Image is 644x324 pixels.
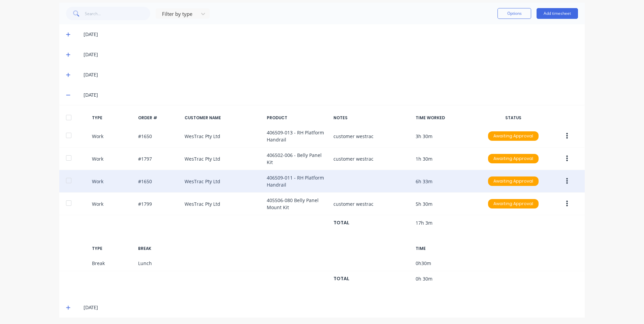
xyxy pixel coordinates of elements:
div: Awaiting Approval [488,176,539,186]
div: TIME WORKED [416,115,477,121]
div: [DATE] [84,71,578,78]
div: [DATE] [84,91,578,99]
div: [DATE] [84,31,578,38]
div: CUSTOMER NAME [185,115,261,121]
div: TIME [416,246,477,252]
div: ORDER # [138,115,179,121]
div: STATUS [483,115,544,121]
div: Awaiting Approval [488,199,539,208]
div: BREAK [138,246,179,252]
input: Search... [85,7,151,20]
div: Awaiting Approval [488,131,539,141]
button: Add timesheet [537,8,578,19]
button: Options [497,8,531,19]
div: TYPE [92,246,133,252]
div: TYPE [92,115,133,121]
div: NOTES [333,115,410,121]
div: [DATE] [84,304,578,311]
div: Awaiting Approval [488,154,539,163]
div: [DATE] [84,51,578,58]
div: PRODUCT [267,115,328,121]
